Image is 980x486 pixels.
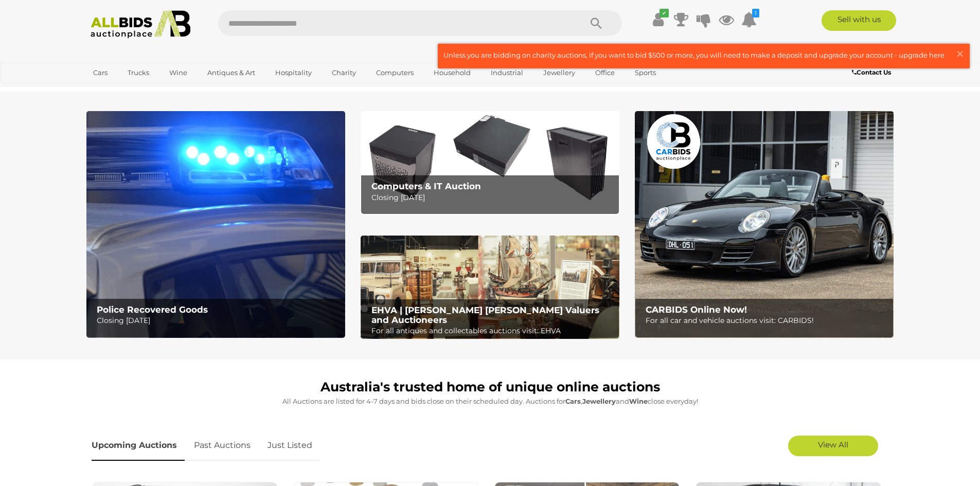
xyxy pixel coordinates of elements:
a: Computers [369,64,420,81]
a: Upcoming Auctions [92,430,185,461]
a: [GEOGRAPHIC_DATA] [86,81,173,98]
h1: Australia's trusted home of unique online auctions [92,380,889,394]
b: Police Recovered Goods [97,304,208,315]
a: CARBIDS Online Now! CARBIDS Online Now! For all car and vehicle auctions visit: CARBIDS! [635,111,894,338]
a: Household [427,64,477,81]
p: For all antiques and collectables auctions visit: EHVA [371,325,614,337]
a: Industrial [484,64,530,81]
img: EHVA | Evans Hastings Valuers and Auctioneers [361,236,619,339]
p: Closing [DATE] [371,191,614,204]
button: Search [571,10,622,36]
strong: Wine [629,397,648,405]
img: Allbids.com.au [85,10,197,39]
a: Contact Us [852,67,894,78]
b: EHVA | [PERSON_NAME] [PERSON_NAME] Valuers and Auctioneers [371,305,599,325]
a: Jewellery [537,64,582,81]
i: 1 [752,9,759,17]
b: Computers & IT Auction [371,181,481,191]
b: Contact Us [852,68,891,76]
a: View All [788,436,878,456]
img: Computers & IT Auction [361,111,619,214]
a: Office [589,64,621,81]
p: All Auctions are listed for 4-7 days and bids close on their scheduled day. Auctions for , and cl... [92,395,889,407]
a: Just Listed [260,430,320,461]
img: CARBIDS Online Now! [635,111,894,338]
a: Charity [325,64,363,81]
a: EHVA | Evans Hastings Valuers and Auctioneers EHVA | [PERSON_NAME] [PERSON_NAME] Valuers and Auct... [361,236,619,339]
a: Past Auctions [186,430,258,461]
a: 1 [741,10,757,29]
a: Antiques & Art [201,64,262,81]
i: ✔ [660,9,669,17]
span: × [955,44,965,64]
a: Cars [86,64,114,81]
a: ✔ [651,10,666,29]
p: For all car and vehicle auctions visit: CARBIDS! [646,314,888,327]
b: CARBIDS Online Now! [646,304,747,315]
strong: Jewellery [582,397,616,405]
a: Wine [163,64,194,81]
a: Hospitality [269,64,318,81]
img: Police Recovered Goods [86,111,345,338]
a: Sell with us [822,10,896,31]
a: Trucks [121,64,156,81]
strong: Cars [565,397,581,405]
a: Sports [628,64,663,81]
p: Closing [DATE] [97,314,339,327]
span: View All [818,440,848,449]
a: Police Recovered Goods Police Recovered Goods Closing [DATE] [86,111,345,338]
a: Computers & IT Auction Computers & IT Auction Closing [DATE] [361,111,619,214]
